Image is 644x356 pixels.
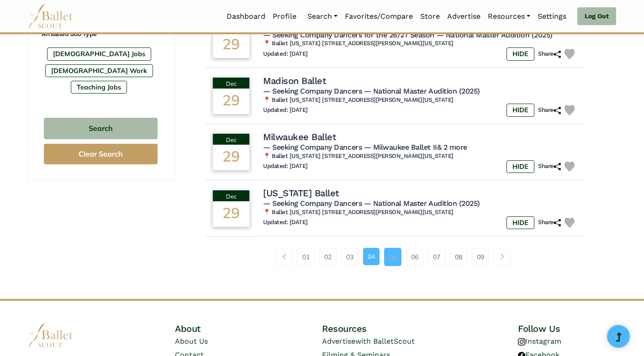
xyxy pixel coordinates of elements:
h6: 📍 Ballet [US_STATE] [STREET_ADDRESS][PERSON_NAME][US_STATE] [263,152,578,160]
span: — National Master Audition (2025) [364,199,480,208]
h6: Updated: [DATE] [263,162,308,170]
a: Instagram [518,337,561,346]
div: Dec [213,78,249,89]
div: 29 [213,201,249,227]
div: Dec [213,190,249,201]
a: Store [417,7,443,26]
a: 03 [341,248,359,266]
label: [DEMOGRAPHIC_DATA] Jobs [47,47,151,60]
a: 08 [450,248,467,266]
h4: About [175,323,273,335]
img: instagram logo [518,338,525,346]
div: 29 [213,89,249,114]
label: HIDE [507,160,534,173]
button: Search [44,118,158,139]
a: 09 [472,248,489,266]
nav: Page navigation example [276,248,515,266]
a: 06 [406,248,423,266]
span: — National Master Audition (2025) [437,31,553,39]
h4: Milwaukee Ballet [263,131,336,143]
a: 07 [428,248,445,266]
span: — Seeking Company Dancers [263,87,362,95]
a: Advertise [443,7,484,26]
a: Favorites/Compare [341,7,417,26]
h6: Updated: [DATE] [263,219,308,226]
a: About Us [175,337,208,346]
img: logo [28,323,74,348]
a: Settings [534,7,570,26]
h4: Resources [322,323,469,335]
label: [DEMOGRAPHIC_DATA] Work [45,64,153,77]
span: — Seeking Company Dancers [263,199,362,208]
a: 04 [363,248,380,265]
a: 05 [384,248,401,266]
span: — National Master Audition (2025) [364,87,480,95]
h6: Updated: [DATE] [263,106,308,114]
h6: Share [538,50,561,58]
h6: 📍 Ballet [US_STATE] [STREET_ADDRESS][PERSON_NAME][US_STATE] [263,96,578,104]
span: with BalletScout [355,337,415,346]
h6: 📍 Ballet [US_STATE] [STREET_ADDRESS][PERSON_NAME][US_STATE] [263,209,578,216]
span: — Seeking Company Dancers [263,143,362,152]
h6: Share [538,219,561,226]
a: 02 [319,248,337,266]
label: HIDE [507,47,534,60]
a: Advertisewith BalletScout [322,337,415,346]
h6: 📍 Ballet [US_STATE] [STREET_ADDRESS][PERSON_NAME][US_STATE] [263,40,578,47]
h6: Updated: [DATE] [263,50,308,58]
a: Profile [269,7,300,26]
button: Clear Search [44,144,158,164]
div: 29 [213,32,249,58]
span: — Seeking Company Dancers for the 26/27 Season [263,31,434,39]
a: Dashboard [223,7,269,26]
h4: Follow Us [518,323,616,335]
h6: Share [538,106,561,114]
div: 29 [213,145,249,170]
h4: Madison Ballet [263,75,326,87]
label: HIDE [507,216,534,229]
label: Teaching Jobs [71,81,127,94]
a: Resources [484,7,534,26]
a: Search [304,7,341,26]
h6: Share [538,162,561,170]
label: HIDE [507,104,534,116]
div: Dec [213,134,249,145]
a: Log Out [577,7,616,26]
h4: [US_STATE] Ballet [263,187,339,199]
a: 01 [297,248,315,266]
a: & 2 more [437,143,467,152]
span: — Milwaukee Ballet II [364,143,467,152]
